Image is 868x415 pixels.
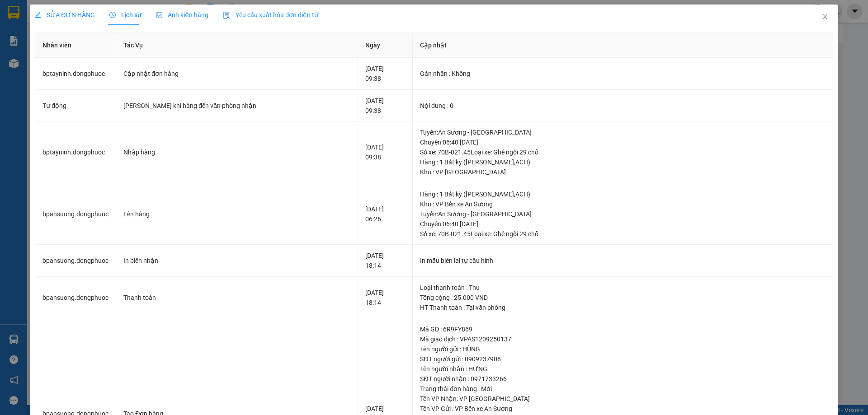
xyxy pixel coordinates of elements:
[420,303,825,312] div: HT Thanh toán : Tại văn phòng
[365,64,405,84] div: [DATE] 09:38
[35,245,116,277] td: bpansuong.dongphuoc
[123,256,350,266] div: In biên nhận
[420,256,825,266] div: In mẫu biên lai tự cấu hình
[420,394,825,404] div: Tên VP Nhận: VP [GEOGRAPHIC_DATA]
[420,209,825,239] div: Tuyến : An Sương - [GEOGRAPHIC_DATA] Chuyến: 06:40 [DATE] Số xe: 70B-021.45 Loại xe: Ghế ngồi 29 chỗ
[223,12,230,19] img: icon
[821,13,829,20] span: close
[420,283,825,293] div: Loại thanh toán : Thu
[35,33,116,58] th: Nhân viên
[123,147,350,157] div: Nhập hàng
[420,157,825,167] div: Hàng : 1 Bất kỳ ([PERSON_NAME],ẠCH)
[35,58,116,90] td: bptayninh.dongphuoc
[812,5,838,30] button: Close
[365,96,405,116] div: [DATE] 09:38
[35,90,116,122] td: Tự động
[365,142,405,162] div: [DATE] 09:38
[109,12,116,18] span: clock-circle
[223,11,318,19] span: Yêu cầu xuất hóa đơn điện tử
[420,293,825,303] div: Tổng cộng : 25.000 VND
[413,33,833,58] th: Cập nhật
[116,33,358,58] th: Tác Vụ
[420,354,825,364] div: SĐT người gửi : 0909237908
[420,404,825,414] div: Tên VP Gửi : VP Bến xe An Sương
[420,69,825,79] div: Gán nhãn : Không
[35,183,116,245] td: bpansuong.dongphuoc
[109,11,142,19] span: Lịch sử
[420,344,825,354] div: Tên người gửi : HÙNG
[123,293,350,303] div: Thanh toán
[420,334,825,344] div: Mã giao dịch : VPAS1209250137
[365,251,405,270] div: [DATE] 18:14
[420,189,825,199] div: Hàng : 1 Bất kỳ ([PERSON_NAME],ẠCH)
[35,12,41,18] span: edit
[420,374,825,384] div: SĐT người nhận : 0971733266
[156,11,208,19] span: Ảnh kiện hàng
[35,277,116,319] td: bpansuong.dongphuoc
[420,364,825,374] div: Tên người nhận : HƯNG
[123,69,350,79] div: Cập nhật đơn hàng
[123,209,350,219] div: Lên hàng
[420,127,825,157] div: Tuyến : An Sương - [GEOGRAPHIC_DATA] Chuyến: 06:40 [DATE] Số xe: 70B-021.45 Loại xe: Ghế ngồi 29 chỗ
[365,288,405,308] div: [DATE] 18:14
[365,204,405,224] div: [DATE] 06:26
[35,11,95,19] span: SỬA ĐƠN HÀNG
[123,101,350,111] div: [PERSON_NAME] khi hàng đến văn phòng nhận
[420,167,825,177] div: Kho : VP [GEOGRAPHIC_DATA]
[156,12,162,18] span: picture
[420,199,825,209] div: Kho : VP Bến xe An Sương
[420,324,825,334] div: Mã GD : 6R9FY869
[358,33,413,58] th: Ngày
[420,384,825,394] div: Trạng thái đơn hàng : Mới
[35,121,116,183] td: bptayninh.dongphuoc
[420,101,825,111] div: Nội dung : 0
